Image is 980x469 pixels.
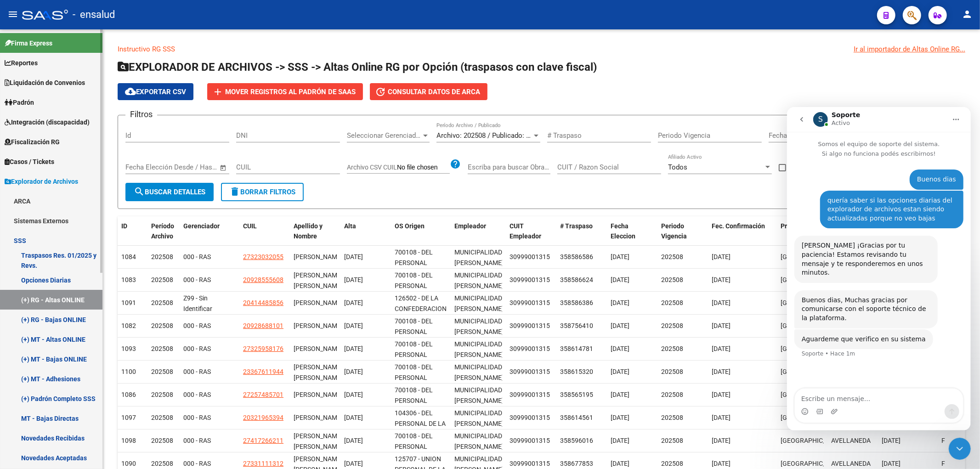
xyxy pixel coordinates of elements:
[611,391,629,398] span: [DATE]
[118,83,193,100] button: Exportar CSV
[454,316,516,347] div: MUNICIPALIDAD [PERSON_NAME][GEOGRAPHIC_DATA]
[151,222,174,240] span: Período Archivo
[121,368,136,375] span: 1100
[121,322,136,329] span: 1082
[962,9,973,20] mat-icon: person
[560,414,593,421] span: 358614561
[661,322,683,329] span: 202508
[388,88,480,96] span: Consultar datos de ARCA
[183,253,211,260] span: 000 - RAS
[151,460,173,467] span: 202508
[510,368,550,375] span: 30999001315
[661,414,683,421] span: 202508
[5,176,78,186] span: Explorador de Archivos
[560,391,593,398] span: 358565195
[560,276,593,283] span: 358586624
[121,222,127,230] span: ID
[607,216,657,257] datatable-header-cell: Fecha Eleccion
[781,414,843,421] span: [GEOGRAPHIC_DATA]
[882,460,901,467] span: [DATE]
[712,437,731,444] span: [DATE]
[243,437,283,444] span: 27417266211
[781,437,843,444] span: [GEOGRAPHIC_DATA]
[510,222,541,240] span: CUIT Empleador
[294,391,343,398] span: [PERSON_NAME]
[661,368,683,375] span: 202508
[395,409,446,458] span: 104306 - DEL PERSONAL DE LA ACTIVIDAD CERVECERA Y AFINES
[183,368,211,375] span: 000 - RAS
[510,345,550,352] span: 30999001315
[344,435,387,446] div: [DATE]
[769,131,799,140] input: Start date
[243,276,283,283] span: 20928555608
[510,276,550,283] span: 30999001315
[7,9,18,20] mat-icon: menu
[949,438,971,460] iframe: Intercom live chat
[781,253,843,260] span: [GEOGRAPHIC_DATA]
[340,216,391,257] datatable-header-cell: Alta
[294,299,343,306] span: [PERSON_NAME]
[125,88,186,96] span: Exportar CSV
[611,322,629,329] span: [DATE]
[454,362,516,393] div: MUNICIPALIDAD [PERSON_NAME][GEOGRAPHIC_DATA]
[183,345,211,352] span: 000 - RAS
[344,390,387,400] div: [DATE]
[125,86,136,97] mat-icon: cloud_download
[344,321,387,331] div: [DATE]
[125,183,214,201] button: Buscar Detalles
[290,216,340,257] datatable-header-cell: Apellido y Nombre
[5,38,52,48] span: Firma Express
[243,368,283,375] span: 23367611944
[183,414,211,421] span: 000 - RAS
[611,253,629,260] span: [DATE]
[454,293,516,324] div: MUNICIPALIDAD [PERSON_NAME][GEOGRAPHIC_DATA]
[661,460,683,467] span: 202508
[151,391,173,398] span: 202508
[510,414,550,421] span: 30999001315
[294,345,343,352] span: [PERSON_NAME]
[510,322,550,329] span: 30999001315
[560,368,593,375] span: 358615320
[229,188,295,196] span: Borrar Filtros
[454,431,516,462] div: MUNICIPALIDAD [PERSON_NAME][GEOGRAPHIC_DATA]
[121,391,136,398] span: 1086
[787,107,971,430] iframe: Intercom live chat
[147,216,180,257] datatable-header-cell: Período Archivo
[454,270,516,301] div: MUNICIPALIDAD [PERSON_NAME][GEOGRAPHIC_DATA]
[183,322,211,329] span: 000 - RAS
[121,414,136,421] span: 1097
[560,253,593,260] span: 358586586
[395,363,457,402] span: 700108 - DEL PERSONAL [GEOGRAPHIC_DATA][PERSON_NAME]
[212,86,223,97] mat-icon: add
[344,344,387,354] div: [DATE]
[121,276,136,283] span: 1083
[225,88,356,96] span: Mover registros al PADRÓN de SAAS
[118,61,597,73] span: EXPLORADOR DE ARCHIVOS -> SSS -> Altas Online RG por Opción (traspasos con clave fiscal)
[375,86,386,97] mat-icon: update
[395,271,457,310] span: 700108 - DEL PERSONAL [GEOGRAPHIC_DATA][PERSON_NAME]
[294,414,343,421] span: [PERSON_NAME]
[395,386,457,425] span: 700108 - DEL PERSONAL [GEOGRAPHIC_DATA][PERSON_NAME]
[781,276,843,283] span: [GEOGRAPHIC_DATA]
[510,391,550,398] span: 30999001315
[347,131,421,140] span: Seleccionar Gerenciador
[151,299,173,306] span: 202508
[294,253,343,260] span: [PERSON_NAME]
[5,97,34,107] span: Padrón
[151,253,173,260] span: 202508
[712,222,765,230] span: Fec. Confirmación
